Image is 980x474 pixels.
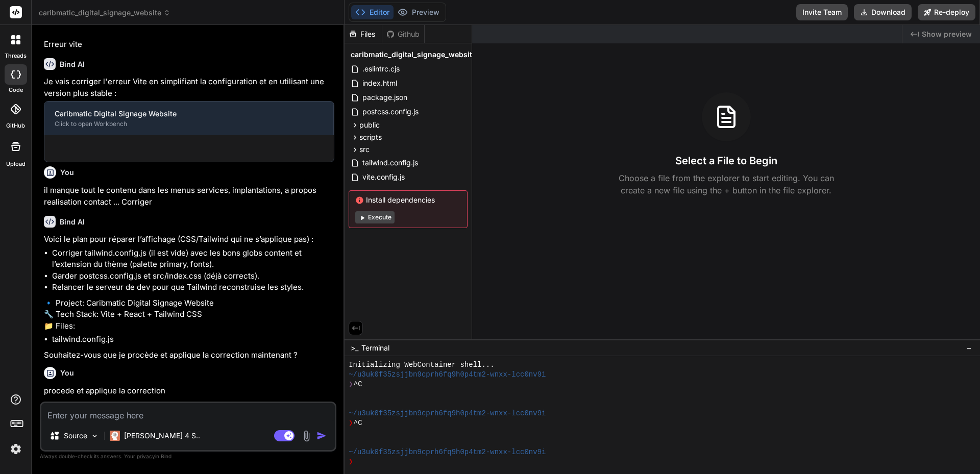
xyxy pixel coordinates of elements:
[60,368,74,378] h6: You
[349,360,495,370] span: Initializing WebContainer shell...
[52,270,334,282] li: Garder postcss.config.js et src/index.css (déjà corrects).
[796,4,848,20] button: Invite Team
[349,447,546,457] span: ~/u3uk0f35zsjjbn9cprh6fq9h0p4tm2-wnxx-lcc0nv9i
[359,144,370,155] span: src
[351,343,358,353] span: >_
[349,380,354,389] span: ❯
[355,211,395,223] button: Execute
[44,102,333,135] button: Caribmatic Digital Signage WebsiteClick to open Workbench
[854,4,912,20] button: Download
[55,120,323,128] div: Click to open Workbench
[44,39,334,51] p: Erreur vite
[64,431,87,441] p: Source
[60,59,85,69] h6: Bind AI
[44,185,334,208] p: il manque tout le contenu dans les menus services, implantations, a propos realisation contact .....
[394,5,444,19] button: Preview
[44,234,334,245] p: Voici le plan pour réparer l’affichage (CSS/Tailwind qui ne s’applique pas) :
[39,8,170,18] span: caribmatic_digital_signage_website
[355,195,461,205] span: Install dependencies
[6,121,25,130] label: GitHub
[354,418,362,428] span: ^C
[351,5,394,19] button: Editor
[44,297,334,332] p: 🔹 Project: Caribmatic Digital Signage Website 🔧 Tech Stack: Vite + React + Tailwind CSS 📁 Files:
[361,106,420,118] span: postcss.config.js
[349,418,354,428] span: ❯
[361,91,408,104] span: package.json
[922,29,972,39] span: Show preview
[55,109,323,119] div: Caribmatic Digital Signage Website
[349,370,546,380] span: ~/u3uk0f35zsjjbn9cprh6fq9h0p4tm2-wnxx-lcc0nv9i
[349,457,354,467] span: ❯
[361,343,389,353] span: Terminal
[349,409,546,418] span: ~/u3uk0f35zsjjbn9cprh6fq9h0p4tm2-wnxx-lcc0nv9i
[90,432,99,440] img: Pick Models
[6,160,26,168] label: Upload
[382,29,424,39] div: Github
[675,154,777,168] h3: Select a File to Begin
[354,380,362,389] span: ^C
[52,282,334,293] li: Relancer le serveur de dev pour que Tailwind reconstruise les styles.
[361,63,401,75] span: .eslintrc.cjs
[9,86,23,94] label: code
[359,132,382,142] span: scripts
[137,453,155,459] span: privacy
[345,29,382,39] div: Files
[60,217,85,227] h6: Bind AI
[361,171,406,183] span: vite.config.js
[44,385,334,397] p: procede et applique la correction
[5,52,27,60] label: threads
[361,77,398,89] span: index.html
[124,431,200,441] p: [PERSON_NAME] 4 S..
[966,343,972,353] span: −
[301,430,312,442] img: attachment
[361,157,419,169] span: tailwind.config.js
[52,247,334,270] li: Corriger tailwind.config.js (il est vide) avec les bons globs content et l’extension du thème (pa...
[44,350,334,361] p: Souhaitez-vous que je procède et applique la correction maintenant ?
[918,4,975,20] button: Re-deploy
[316,431,327,441] img: icon
[44,76,334,99] p: Je vais corriger l'erreur Vite en simplifiant la configuration et en utilisant une version plus s...
[351,49,476,60] span: caribmatic_digital_signage_website
[110,431,120,441] img: Claude 4 Sonnet
[52,334,334,345] li: tailwind.config.js
[612,172,841,196] p: Choose a file from the explorer to start editing. You can create a new file using the + button in...
[40,452,336,461] p: Always double-check its answers. Your in Bind
[60,167,74,178] h6: You
[359,120,380,130] span: public
[964,340,974,356] button: −
[7,440,24,458] img: settings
